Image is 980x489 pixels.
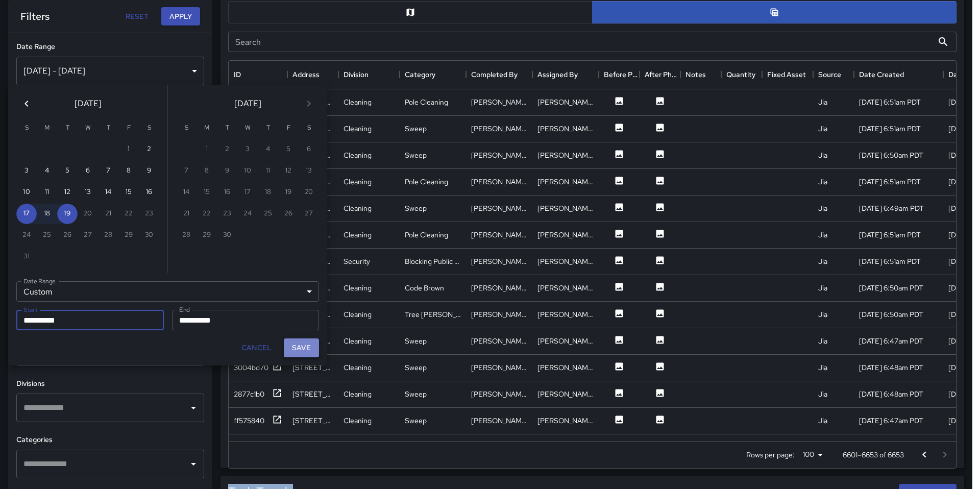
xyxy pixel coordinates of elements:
[37,161,57,181] button: 4
[16,281,319,302] div: Custom
[118,161,139,181] button: 8
[118,139,139,160] button: 1
[78,161,98,181] button: 6
[300,118,318,138] span: Saturday
[79,118,97,138] span: Wednesday
[179,305,190,314] label: End
[23,305,37,314] label: Start
[57,182,78,203] button: 12
[237,338,276,357] button: Cancel
[139,161,159,181] button: 9
[279,118,298,138] span: Friday
[139,139,159,160] button: 2
[234,96,261,111] span: [DATE]
[57,161,78,181] button: 5
[75,96,102,111] span: [DATE]
[118,182,139,203] button: 15
[58,118,77,138] span: Tuesday
[98,161,118,181] button: 7
[177,118,195,138] span: Sunday
[139,182,159,203] button: 16
[16,161,37,181] button: 3
[37,204,57,224] button: 18
[16,182,37,203] button: 10
[198,118,216,138] span: Monday
[78,182,98,203] button: 13
[99,118,117,138] span: Thursday
[37,182,57,203] button: 11
[16,93,37,114] button: Previous month
[17,118,36,138] span: Sunday
[98,182,118,203] button: 14
[218,118,236,138] span: Tuesday
[140,118,158,138] span: Saturday
[23,277,56,285] label: Date Range
[57,204,78,224] button: 19
[119,118,138,138] span: Friday
[16,204,37,224] button: 17
[259,118,277,138] span: Thursday
[284,338,319,357] button: Save
[238,118,257,138] span: Wednesday
[38,118,56,138] span: Monday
